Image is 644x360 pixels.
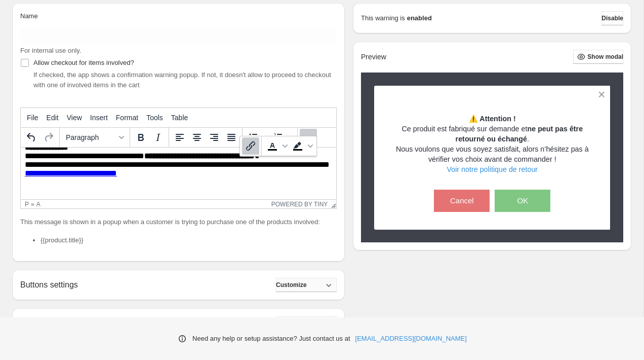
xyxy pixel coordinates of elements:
strong: enabled [407,13,432,23]
strong: ⚠️ Attention ! [469,115,516,123]
span: Format [116,114,138,122]
span: Insert [90,114,108,122]
a: Powered by Tiny [271,201,328,208]
span: Allow checkout for items involved? [33,59,134,66]
button: Undo [23,129,40,146]
span: Table [171,114,188,122]
span: If checked, the app shows a confirmation warning popup. If not, it doesn't allow to proceed to ch... [33,71,331,89]
li: {{product.title}} [41,235,337,245]
h2: Preview [361,53,386,61]
h2: Buttons settings [20,280,78,290]
button: Disable [601,11,623,25]
span: Tools [146,114,163,122]
button: Show modal [573,50,623,64]
div: Numbered list [270,129,295,146]
button: Formats [62,129,128,146]
button: Bold [132,129,149,146]
button: Justify [223,129,240,146]
button: Italic [149,129,167,146]
div: Background color [289,137,314,155]
button: Cancel [434,190,490,212]
div: a [36,201,41,208]
iframe: Rich Text Area [21,148,336,199]
span: Paragraph [66,133,115,141]
div: p [25,201,29,208]
span: For internal use only. [20,47,81,54]
span: Edit [47,114,59,122]
span: Customize [276,281,307,289]
button: Customize [276,316,337,331]
button: Align left [171,129,188,146]
button: More... [300,129,317,146]
button: OK [495,190,550,212]
p: Ce produit est fabriqué sur demande et . Nous voulons que vous soyez satisfait, alors n’hésitez p... [392,114,593,174]
p: This warning is [361,13,405,23]
span: Disable [601,14,623,22]
button: Insert/edit link [242,137,259,155]
button: Align center [188,129,206,146]
button: Customize [276,278,337,292]
span: File [27,114,38,122]
span: View [67,114,82,122]
a: Voir notre politique de retour [447,165,538,173]
button: Redo [40,129,57,146]
div: » [31,201,34,208]
div: Text color [264,137,289,155]
div: Resize [328,200,336,208]
p: This message is shown in a popup when a customer is trying to purchase one of the products involved: [20,217,337,227]
button: Align right [206,129,223,146]
a: [EMAIL_ADDRESS][DOMAIN_NAME] [355,334,467,344]
span: Name [20,12,38,20]
div: Bullet list [245,129,270,146]
span: Show modal [587,53,623,61]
